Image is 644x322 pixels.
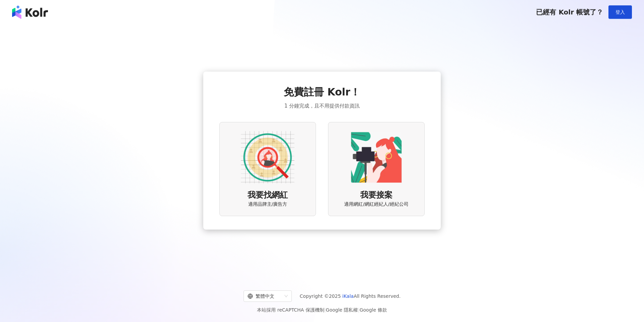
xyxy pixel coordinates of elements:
[360,307,387,313] a: Google 條款
[12,5,48,19] img: logo
[324,307,326,313] span: |
[326,307,358,313] a: Google 隱私權
[342,293,354,299] a: iKala
[536,8,603,16] span: 已經有 Kolr 帳號了？
[358,307,360,313] span: |
[608,5,632,19] button: 登入
[248,291,282,301] div: 繁體中文
[615,9,625,15] span: 登入
[257,306,387,314] span: 本站採用 reCAPTCHA 保護機制
[248,190,288,201] span: 我要找網紅
[241,130,294,184] img: AD identity option
[300,292,401,300] span: Copyright © 2025 All Rights Reserved.
[350,130,403,184] img: KOL identity option
[360,190,392,201] span: 我要接案
[284,85,361,99] span: 免費註冊 Kolr！
[344,201,408,208] span: 適用網紅/網紅經紀人/經紀公司
[248,201,287,208] span: 適用品牌主/廣告方
[284,102,360,110] span: 1 分鐘完成，且不用提供付款資訊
